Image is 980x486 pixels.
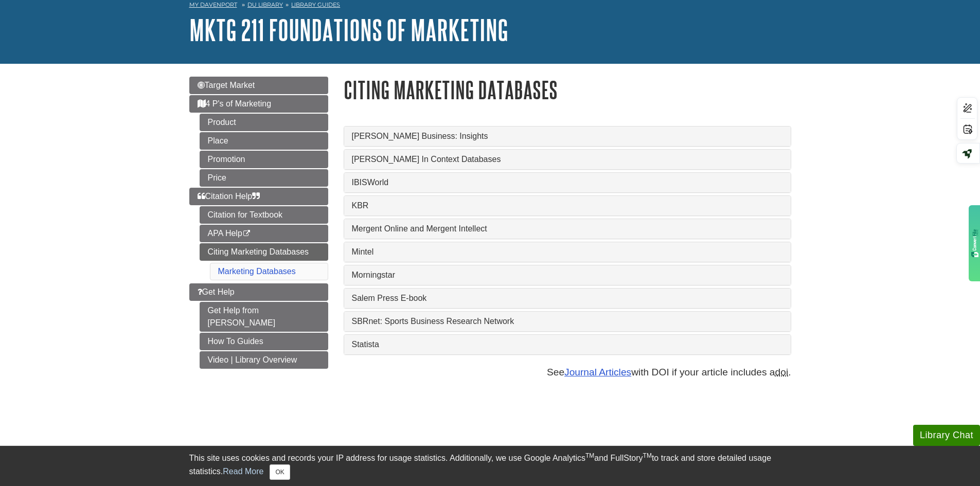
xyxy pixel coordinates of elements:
[200,114,328,131] a: Product
[247,1,283,8] a: DU Library
[200,243,328,261] a: Citing Marketing Databases
[218,267,296,276] a: Marketing Databases
[200,225,328,242] a: APA Help
[189,95,328,113] a: 4 P's of Marketing
[189,452,791,480] div: This site uses cookies and records your IP address for usage statistics. Additionally, we use Goo...
[189,188,328,205] a: Citation Help
[352,132,783,141] a: [PERSON_NAME] Business: Insights
[352,155,783,164] a: [PERSON_NAME] In Context Databases
[775,367,789,377] abbr: digital object identifier such as 10.1177/‌1032373210373619
[913,425,980,446] button: Library Chat
[200,333,328,350] a: How To Guides
[352,294,783,303] a: Salem Press E-book
[352,340,783,349] a: Statista
[198,192,260,201] span: Citation Help
[200,132,328,150] a: Place
[643,452,652,459] sup: TM
[200,302,328,332] a: Get Help from [PERSON_NAME]
[198,99,272,108] span: 4 P's of Marketing
[352,317,783,326] a: SBRnet: Sports Business Research Network
[189,283,328,301] a: Get Help
[189,77,328,369] div: Guide Page Menu
[198,81,255,89] span: Target Market
[242,230,251,237] i: This link opens in a new window
[198,287,235,296] span: Get Help
[344,365,791,380] p: See with DOI if your article includes a .
[200,206,328,224] a: Citation for Textbook
[971,229,979,257] img: gdzwAHDJa65OwAAAABJRU5ErkJggg==
[189,1,237,9] a: My Davenport
[223,467,263,476] a: Read More
[585,452,594,459] sup: TM
[291,1,340,8] a: Library Guides
[200,169,328,187] a: Price
[564,367,631,377] a: Journal Articles
[352,201,783,210] a: KBR
[270,464,290,480] button: Close
[200,351,328,369] a: Video | Library Overview
[344,77,791,103] h1: Citing Marketing Databases
[352,247,783,257] a: Mintel
[189,14,508,46] a: MKTG 211 Foundations of Marketing
[352,178,783,187] a: IBISWorld
[200,151,328,168] a: Promotion
[189,77,328,94] a: Target Market
[352,224,783,233] a: Mergent Online and Mergent Intellect
[352,271,783,280] a: Morningstar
